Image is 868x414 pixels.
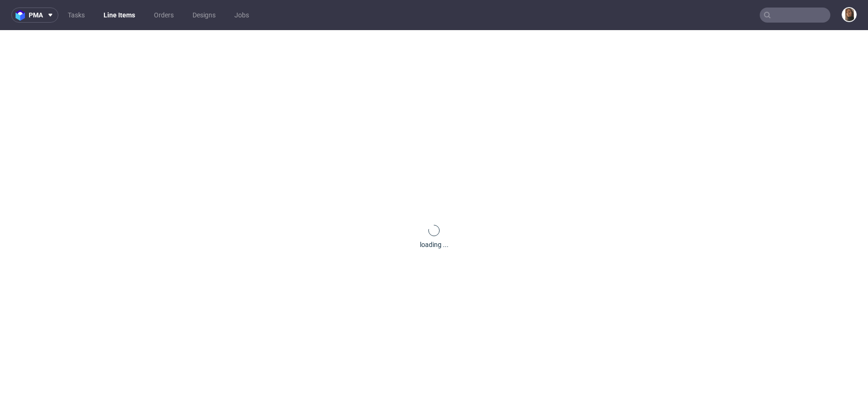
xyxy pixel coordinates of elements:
div: loading ... [420,240,449,249]
img: Angelina Marć [843,8,856,21]
button: pma [11,8,58,23]
span: pma [29,12,43,18]
a: Designs [187,8,221,23]
a: Orders [148,8,179,23]
a: Tasks [62,8,90,23]
a: Line Items [98,8,141,23]
a: Jobs [229,8,255,23]
img: logo [16,10,29,21]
